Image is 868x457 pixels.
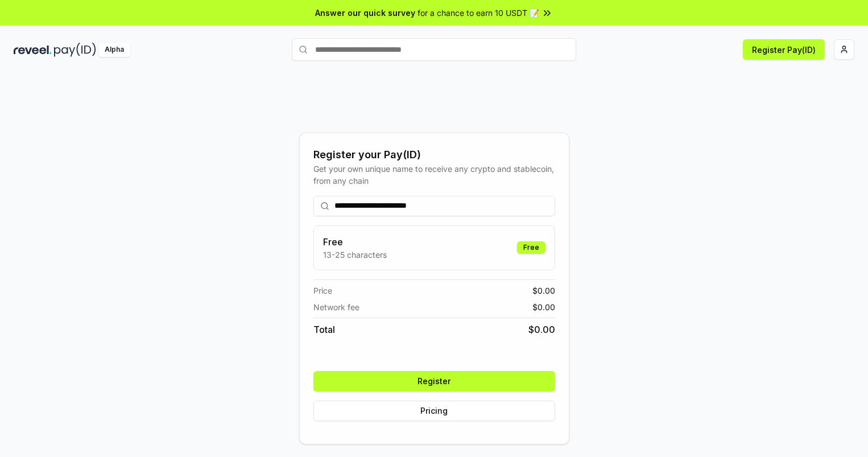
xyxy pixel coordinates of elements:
[14,43,52,57] img: reveel_dark
[532,301,555,313] span: $ 0.00
[743,39,825,60] button: Register Pay(ID)
[313,371,555,392] button: Register
[98,43,130,57] div: Alpha
[418,7,539,19] span: for a chance to earn 10 USDT 📝
[532,285,555,297] span: $ 0.00
[313,401,555,421] button: Pricing
[313,147,555,163] div: Register your Pay(ID)
[528,323,555,336] span: $ 0.00
[323,235,387,249] h3: Free
[313,163,555,187] div: Get your own unique name to receive any crypto and stablecoin, from any chain
[313,285,332,297] span: Price
[323,249,387,261] p: 13-25 characters
[313,301,359,313] span: Network fee
[54,43,96,57] img: pay_id
[517,241,545,254] div: Free
[315,7,415,19] span: Answer our quick survey
[313,323,335,336] span: Total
